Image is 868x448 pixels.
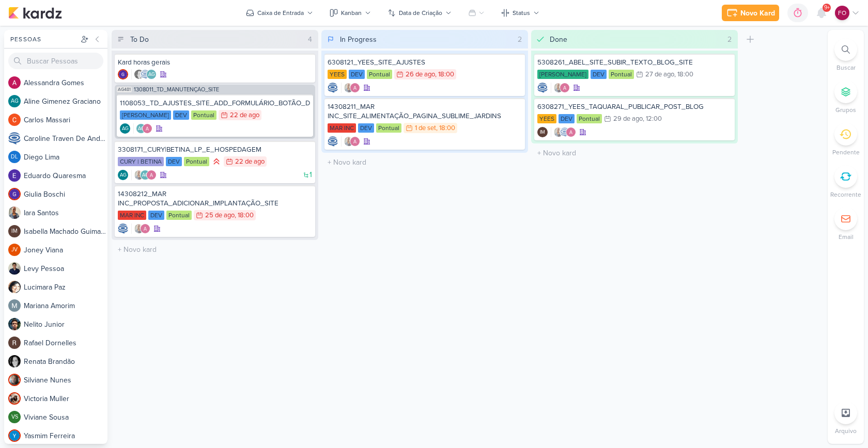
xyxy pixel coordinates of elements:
img: Alessandra Gomes [566,127,576,137]
input: + Novo kard [533,146,736,161]
li: Ctrl + F [828,38,864,72]
div: Isabella Machado Guimarães [8,225,21,237]
img: Yasmim Ferreira [8,429,21,442]
input: + Novo kard [114,242,316,257]
div: D i e g o L i m a [24,152,107,163]
img: Levy Pessoa [8,262,21,275]
img: Carlos Massari [8,114,21,126]
img: Alessandra Gomes [560,83,570,93]
div: , 18:00 [435,71,454,78]
div: 2 [514,34,526,45]
div: Aline Gimenez Graciano [120,123,130,134]
div: G i u l i a B o s c h i [24,189,107,200]
p: Buscar [836,63,856,72]
div: L u c i m a r a P a z [24,282,107,293]
div: I s a b e l l a M a c h a d o G u i m a r ã e s [24,226,107,237]
div: MAR INC [118,211,146,220]
img: Alessandra Gomes [142,123,152,134]
div: YEES [537,114,556,123]
img: Iara Santos [8,206,21,219]
p: IM [540,130,545,135]
div: Aline Gimenez Graciano [118,170,128,180]
div: N e l i t o J u n i o r [24,319,107,330]
div: Kard horas gerais [118,58,312,67]
p: Grupos [835,105,856,115]
div: , 18:00 [235,212,254,219]
div: Diego Lima [8,151,21,163]
img: Victoria Muller [8,392,21,405]
div: Fabio Oliveira [835,6,849,20]
div: J o n e y V i a n a [24,245,107,255]
img: Rafael Dornelles [8,337,21,349]
div: 1 de set [415,125,436,132]
img: Caroline Traven De Andrade [140,69,150,79]
p: AG [138,126,145,132]
div: 2 [723,34,736,45]
div: Pontual [166,211,192,220]
div: Colaboradores: Iara Santos, Alessandra Gomes [551,83,570,93]
div: CURY | BETINA [118,157,164,166]
div: Criador(a): Aline Gimenez Graciano [120,123,130,134]
div: 5308261_ABEL_SITE_SUBIR_TEXTO_BLOG_SITE [537,58,732,67]
img: Caroline Traven De Andrade [328,83,338,93]
div: 1108053_TD_AJUSTES_SITE_ADD_FORMULÁRIO_BOTÃO_DOWNLOAD [120,99,310,108]
div: 29 de ago [613,116,643,122]
div: DEV [166,157,182,166]
div: Aline Gimenez Graciano [140,170,150,180]
div: Colaboradores: Iara Santos, Caroline Traven De Andrade, Alessandra Gomes [551,127,576,137]
div: Criador(a): Giulia Boschi [118,69,128,79]
img: Mariana Amorim [8,299,21,312]
img: kardz.app [8,7,62,19]
div: Colaboradores: Aline Gimenez Graciano, Alessandra Gomes [133,123,152,134]
p: Arquivo [835,426,857,436]
div: MAR INC [328,123,356,133]
button: Novo Kard [722,5,779,21]
div: R e n a t a B r a n d ã o [24,356,107,367]
img: Silviane Nunes [8,374,21,386]
div: YEES [328,70,347,79]
p: Email [839,232,854,242]
div: Colaboradores: Renata Brandão, Caroline Traven De Andrade, Aline Gimenez Graciano [131,69,157,79]
div: Colaboradores: Iara Santos, Alessandra Gomes [341,83,360,93]
p: JV [11,247,18,253]
div: DEV [173,110,189,120]
div: M a r i a n a A m o r i m [24,300,107,311]
div: 14308212_MAR INC_PROPOSTA_ADICIONAR_IMPLANTAÇÃO_SITE [118,189,312,208]
div: Pessoas [8,35,79,44]
div: 22 de ago [230,112,259,119]
img: Iara Santos [553,83,564,93]
div: Criador(a): Isabella Machado Guimarães [537,127,548,137]
div: 25 de ago [205,212,235,219]
div: V i c t o r i a M u l l e r [24,393,107,404]
div: E d u a r d o Q u a r e s m a [24,170,107,181]
div: DEV [349,70,365,79]
p: IM [11,229,18,234]
img: Renata Brandão [8,355,21,367]
img: Eduardo Quaresma [8,169,21,182]
img: Lucimara Paz [8,281,21,293]
span: 1 [309,171,312,179]
img: Alessandra Gomes [350,136,360,147]
img: Iara Santos [134,223,144,234]
div: Colaboradores: Iara Santos, Alessandra Gomes [131,223,150,234]
div: Criador(a): Caroline Traven De Andrade [118,223,128,234]
div: Criador(a): Caroline Traven De Andrade [537,83,548,93]
span: AG481 [117,87,132,92]
img: Renata Brandão [134,69,144,79]
div: Isabella Machado Guimarães [537,127,548,137]
div: Pontual [367,70,392,79]
img: Giulia Boschi [8,188,21,200]
div: C a r o l i n e T r a v e n D e A n d r a d e [24,133,107,144]
p: AG [142,173,149,178]
div: 26 de ago [406,71,435,78]
div: , 18:00 [674,71,693,78]
div: Y a s m i m F e r r e i r a [24,430,107,441]
p: AG [148,72,155,77]
input: + Novo kard [323,155,526,170]
span: 1308011_TD_MANUTENÇÃO_SITE [134,87,219,92]
div: A l e s s a n d r a G o m e s [24,77,107,88]
img: Alessandra Gomes [146,170,157,180]
div: 14308211_MAR INC_SITE_ALIMENTAÇÃO_PAGINA_SUBLIME_JARDINS [328,102,522,121]
div: 6308121_YEES_SITE_AJUSTES [328,58,522,67]
img: Iara Santos [344,136,354,147]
